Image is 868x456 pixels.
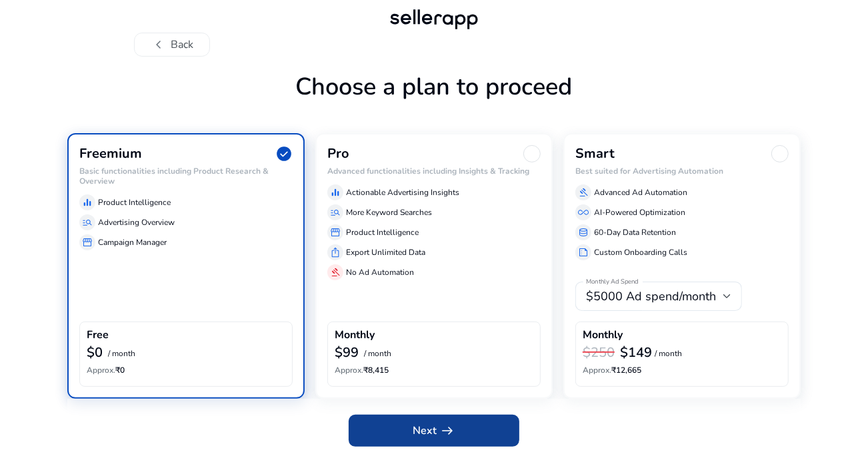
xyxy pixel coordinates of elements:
[330,227,341,238] span: storefront
[87,329,109,342] h4: Free
[330,247,341,258] span: ios_share
[335,365,533,375] h6: ₹8,415
[79,166,293,186] h6: Basic functionalities including Product Research & Overview
[655,349,682,358] p: / month
[98,216,175,228] p: Advertising Overview
[330,187,341,198] span: equalizer
[151,37,167,53] span: chevron_left
[594,186,687,198] p: Advanced Ad Automation
[327,146,349,162] h3: Pro
[346,186,459,198] p: Actionable Advertising Insights
[578,187,589,198] span: gavel
[349,415,519,447] button: Nextarrow_right_alt
[583,365,611,375] span: Approx.
[578,247,589,258] span: summarize
[346,226,419,238] p: Product Intelligence
[134,33,210,57] button: chevron_leftBack
[108,349,135,358] p: / month
[79,146,142,162] h3: Freemium
[575,166,789,176] h6: Best suited for Advertising Automation
[87,365,115,375] span: Approx.
[87,343,103,361] b: $0
[335,365,363,375] span: Approx.
[82,217,93,228] span: manage_search
[87,365,285,375] h6: ₹0
[346,246,425,258] p: Export Unlimited Data
[578,207,589,218] span: all_inclusive
[583,365,781,375] h6: ₹12,665
[586,288,716,304] span: $5000 Ad spend/month
[413,423,455,439] span: Next
[335,329,375,342] h4: Monthly
[327,166,541,176] h6: Advanced functionalities including Insights & Tracking
[330,267,341,278] span: gavel
[335,343,359,361] b: $99
[275,145,293,162] span: check_circle
[594,206,685,218] p: AI-Powered Optimization
[578,227,589,238] span: database
[98,196,171,208] p: Product Intelligence
[67,73,801,133] h1: Choose a plan to proceed
[346,206,432,218] p: More Keyword Searches
[575,146,615,162] h3: Smart
[594,246,687,258] p: Custom Onboarding Calls
[364,349,391,358] p: / month
[583,329,623,342] h4: Monthly
[586,278,639,287] mat-label: Monthly Ad Spend
[346,266,414,278] p: No Ad Automation
[330,207,341,218] span: manage_search
[583,345,615,361] h3: $250
[594,226,676,238] p: 60-Day Data Retention
[82,197,93,208] span: equalizer
[439,423,455,439] span: arrow_right_alt
[98,236,167,248] p: Campaign Manager
[620,343,652,361] b: $149
[82,237,93,248] span: storefront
